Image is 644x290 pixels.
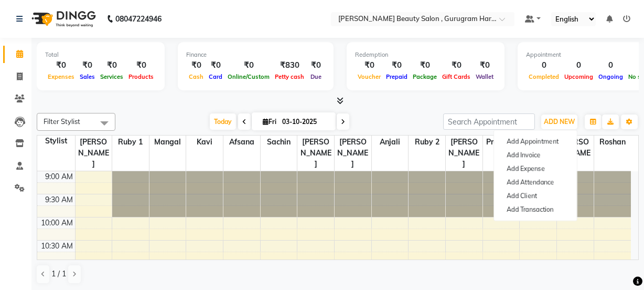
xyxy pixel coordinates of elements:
[126,59,156,71] div: ₹0
[98,73,126,80] span: Services
[494,134,577,148] button: Add Appointment
[279,114,331,130] input: 2025-10-03
[272,59,307,71] div: ₹830
[594,136,631,149] span: Roshan
[45,50,156,59] div: Total
[115,4,162,34] b: 08047224946
[225,73,272,80] span: Online/Custom
[186,136,223,149] span: Kavi
[77,59,98,71] div: ₹0
[446,136,482,171] span: [PERSON_NAME]
[39,241,75,252] div: 10:30 AM
[409,136,445,149] span: Ruby 2
[186,50,325,59] div: Finance
[494,175,577,189] a: Add Attendance
[43,194,75,205] div: 9:30 AM
[76,136,112,171] span: [PERSON_NAME]
[77,73,98,80] span: Sales
[383,73,410,80] span: Prepaid
[126,73,156,80] span: Products
[261,136,297,149] span: Sachin
[443,113,535,130] input: Search Appointment
[308,73,324,80] span: Due
[355,50,496,59] div: Redemption
[112,136,149,149] span: Ruby 1
[473,59,496,71] div: ₹0
[562,73,596,80] span: Upcoming
[206,73,225,80] span: Card
[355,59,383,71] div: ₹0
[225,59,272,71] div: ₹0
[355,73,383,80] span: Voucher
[526,73,562,80] span: Completed
[210,113,236,130] span: Today
[260,118,279,126] span: Fri
[596,73,626,80] span: Ongoing
[27,4,99,34] img: logo
[526,59,562,71] div: 0
[483,136,520,149] span: Pradeep
[494,148,577,162] a: Add Invoice
[410,73,439,80] span: Package
[149,136,186,149] span: Mangal
[39,217,75,229] div: 10:00 AM
[98,59,126,71] div: ₹0
[43,171,75,182] div: 9:00 AM
[44,117,80,126] span: Filter Stylist
[494,162,577,175] a: Add Expense
[37,136,75,147] div: Stylist
[410,59,439,71] div: ₹0
[596,59,626,71] div: 0
[335,136,371,171] span: [PERSON_NAME]
[223,136,260,149] span: Afsana
[544,118,575,126] span: ADD NEW
[439,59,473,71] div: ₹0
[51,268,66,279] span: 1 / 1
[541,115,577,129] button: ADD NEW
[439,73,473,80] span: Gift Cards
[562,59,596,71] div: 0
[45,59,77,71] div: ₹0
[307,59,325,71] div: ₹0
[494,203,577,216] a: Add Transaction
[383,59,410,71] div: ₹0
[186,59,206,71] div: ₹0
[206,59,225,71] div: ₹0
[45,73,77,80] span: Expenses
[272,73,307,80] span: Petty cash
[494,189,577,203] a: Add Client
[186,73,206,80] span: Cash
[297,136,334,171] span: [PERSON_NAME]
[372,136,409,149] span: Anjali
[473,73,496,80] span: Wallet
